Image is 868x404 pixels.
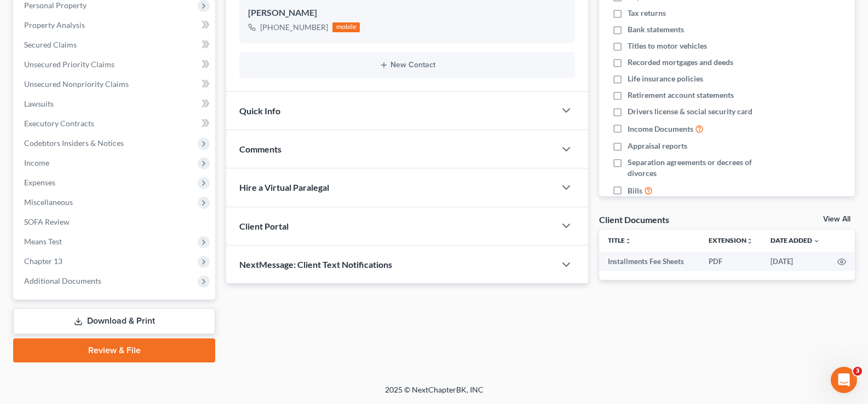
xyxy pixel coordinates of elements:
[24,138,124,148] span: Codebtors Insiders & Notices
[24,256,62,266] span: Chapter 13
[709,236,753,244] a: Extensionunfold_more
[628,57,733,68] span: Recorded mortgages and deeds
[813,238,820,244] i: expand_more
[628,124,693,134] span: Income Documents
[13,338,215,362] a: Review & File
[24,178,55,187] span: Expenses
[239,182,329,192] span: Hire a Virtual Paralegal
[24,217,70,226] span: SOFA Review
[15,114,215,133] a: Executory Contracts
[15,74,215,94] a: Unsecured Nonpriority Claims
[24,276,101,285] span: Additional Documents
[24,40,77,49] span: Secured Claims
[628,185,642,196] span: Bills
[628,8,666,19] span: Tax returns
[15,94,215,114] a: Lawsuits
[239,259,392,270] span: NextMessage: Client Text Notifications
[122,384,746,404] div: 2025 © NextChapterBK, INC
[823,215,850,223] a: View All
[628,157,781,179] span: Separation agreements or decrees of divorces
[15,35,215,55] a: Secured Claims
[628,106,752,117] span: Drivers license & social security card
[608,236,631,244] a: Titleunfold_more
[13,308,215,334] a: Download & Print
[628,40,707,51] span: Titles to motor vehicles
[24,158,49,167] span: Income
[248,61,566,69] button: New Contact
[15,55,215,74] a: Unsecured Priority Claims
[628,140,687,151] span: Appraisal reports
[239,221,289,231] span: Client Portal
[599,251,700,271] td: Installments Fee Sheets
[24,60,114,69] span: Unsecured Priority Claims
[332,22,360,32] div: mobile
[24,79,129,89] span: Unsecured Nonpriority Claims
[24,237,62,246] span: Means Test
[24,99,54,108] span: Lawsuits
[24,1,87,10] span: Personal Property
[746,238,753,244] i: unfold_more
[625,238,631,244] i: unfold_more
[762,251,829,271] td: [DATE]
[24,20,85,30] span: Property Analysis
[260,22,328,33] div: [PHONE_NUMBER]
[239,144,281,154] span: Comments
[628,73,703,84] span: Life insurance policies
[15,212,215,232] a: SOFA Review
[628,24,684,35] span: Bank statements
[24,119,94,128] span: Executory Contracts
[700,251,762,271] td: PDF
[853,367,862,376] span: 3
[628,90,734,101] span: Retirement account statements
[831,367,857,393] iframe: Intercom live chat
[771,236,820,244] a: Date Added expand_more
[248,7,566,20] div: [PERSON_NAME]
[15,15,215,35] a: Property Analysis
[239,106,280,116] span: Quick Info
[24,197,73,207] span: Miscellaneous
[599,214,669,225] div: Client Documents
